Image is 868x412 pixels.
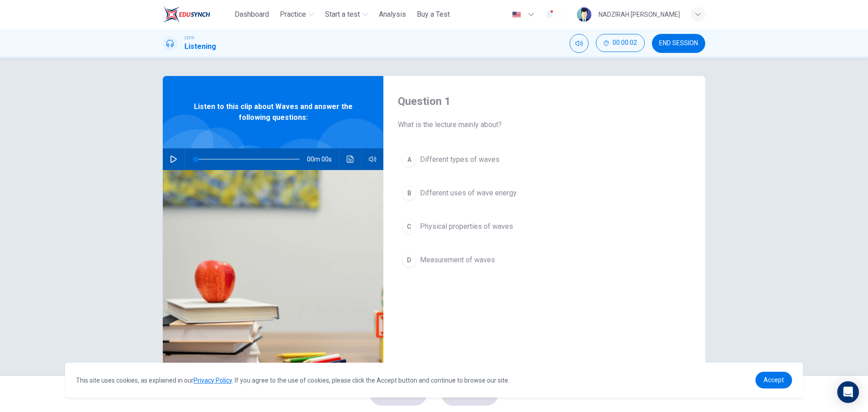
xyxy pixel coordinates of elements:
[402,219,416,234] div: C
[613,39,637,47] span: 00:00:02
[764,376,784,384] span: Accept
[325,9,360,20] span: Start a test
[398,119,691,130] span: What is the lecture mainly about?
[398,249,691,271] button: DMeasurement of waves
[280,9,306,20] span: Practice
[417,9,450,20] span: Buy a Test
[235,9,269,20] span: Dashboard
[402,186,416,200] div: B
[420,188,517,199] span: Different uses of wave energy
[307,148,339,170] span: 00m 00s
[184,35,194,41] span: CEFR
[402,152,416,167] div: A
[184,41,216,52] h1: Listening
[420,221,513,232] span: Physical properties of waves
[192,101,354,123] span: Listen to this clip about Waves and answer the following questions:
[76,377,509,384] span: This site uses cookies, as explained in our . If you agree to the use of cookies, please click th...
[163,170,383,390] img: Listen to this clip about Waves and answer the following questions:
[596,34,645,52] button: 00:00:02
[379,9,406,20] span: Analysis
[420,154,500,165] span: Different types of waves
[570,34,589,53] div: Mute
[837,381,859,403] div: Open Intercom Messenger
[231,6,273,23] button: Dashboard
[755,372,792,388] a: dismiss cookie message
[398,215,691,238] button: CPhysical properties of waves
[193,377,232,384] a: Privacy Policy
[599,9,680,20] div: NADZIRAH [PERSON_NAME]
[163,5,231,24] a: ELTC logo
[577,7,591,22] img: Profile picture
[375,6,410,23] button: Analysis
[398,182,691,204] button: BDifferent uses of wave energy
[420,255,495,265] span: Measurement of waves
[398,148,691,171] button: ADifferent types of waves
[511,11,522,18] img: en
[343,148,358,170] button: Click to see the audio transcription
[659,40,698,47] span: END SESSION
[65,363,803,398] div: cookieconsent
[596,34,645,53] div: Hide
[398,94,691,109] h4: Question 1
[402,253,416,267] div: D
[163,5,210,24] img: ELTC logo
[652,34,705,53] button: END SESSION
[276,6,318,23] button: Practice
[413,6,453,23] button: Buy a Test
[321,6,372,23] button: Start a test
